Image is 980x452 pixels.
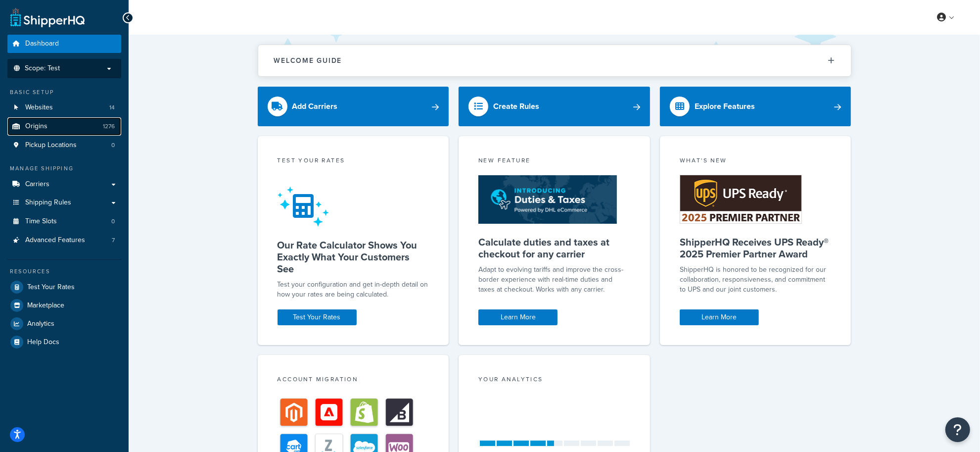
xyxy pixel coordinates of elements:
span: 0 [111,141,115,150]
p: ShipperHQ is honored to be recognized for our collaboration, responsiveness, and commitment to UP... [680,265,832,295]
span: 7 [112,236,115,245]
a: Shipping Rules [7,194,121,212]
div: Account Migration [278,375,429,386]
div: Explore Features [695,100,755,113]
button: Open Resource Center [945,417,970,442]
a: Marketplace [7,297,121,314]
span: 14 [109,103,115,112]
a: Learn More [478,309,558,325]
div: Basic Setup [7,88,121,97]
li: Websites [7,99,121,117]
li: Pickup Locations [7,136,121,154]
span: Help Docs [27,338,59,347]
a: Advanced Features7 [7,231,121,250]
span: Scope: Test [25,64,60,73]
a: Add Carriers [258,87,449,126]
a: Origins1276 [7,117,121,136]
a: Websites14 [7,99,121,117]
span: Test Your Rates [27,283,75,292]
div: Resources [7,267,121,276]
a: Help Docs [7,333,121,351]
span: Time Slots [25,217,57,226]
div: Create Rules [493,100,539,113]
div: Test your configuration and get in-depth detail on how your rates are being calculated. [278,280,429,300]
span: Origins [25,122,47,131]
h5: Our Rate Calculator Shows You Exactly What Your Customers See [278,239,429,275]
a: Carriers [7,175,121,194]
button: Welcome Guide [258,45,851,76]
span: Pickup Locations [25,141,77,150]
div: Test your rates [278,156,429,167]
li: Advanced Features [7,231,121,250]
p: Adapt to evolving tariffs and improve the cross-border experience with real-time duties and taxes... [478,265,630,295]
a: Learn More [680,309,759,325]
span: Marketplace [27,301,64,310]
span: Advanced Features [25,236,85,245]
a: Test Your Rates [278,309,357,325]
span: Dashboard [25,40,59,48]
span: 0 [111,217,115,226]
div: Add Carriers [292,100,338,113]
a: Pickup Locations0 [7,136,121,154]
div: Manage Shipping [7,164,121,173]
a: Test Your Rates [7,278,121,296]
li: Origins [7,117,121,136]
div: Your Analytics [478,375,630,386]
a: Create Rules [459,87,650,126]
a: Dashboard [7,35,121,53]
span: Carriers [25,180,49,189]
a: Time Slots0 [7,212,121,231]
span: 1276 [103,122,115,131]
h5: ShipperHQ Receives UPS Ready® 2025 Premier Partner Award [680,236,832,260]
div: New Feature [478,156,630,167]
li: Time Slots [7,212,121,231]
span: Shipping Rules [25,199,71,207]
h2: Welcome Guide [274,57,342,64]
span: Analytics [27,320,54,328]
a: Analytics [7,315,121,333]
span: Websites [25,103,53,112]
a: Explore Features [660,87,851,126]
h5: Calculate duties and taxes at checkout for any carrier [478,236,630,260]
div: What's New [680,156,832,167]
